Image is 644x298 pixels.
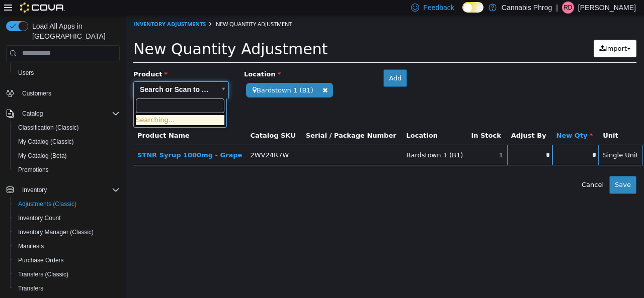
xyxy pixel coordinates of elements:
[18,256,64,264] span: Purchase Orders
[14,254,120,266] span: Purchase Orders
[14,136,78,148] a: My Catalog (Classic)
[20,3,65,13] img: Cova
[14,67,120,79] span: Users
[14,198,80,210] a: Adjustments (Classic)
[18,124,79,132] span: Classification (Classic)
[14,240,48,252] a: Manifests
[18,138,74,146] span: My Catalog (Classic)
[10,149,124,163] button: My Catalog (Beta)
[14,226,120,238] span: Inventory Manager (Classic)
[18,108,120,120] span: Catalog
[18,184,120,196] span: Inventory
[10,239,124,253] button: Manifests
[22,186,47,194] span: Inventory
[18,270,68,278] span: Transfers (Classic)
[14,226,98,238] a: Inventory Manager (Classic)
[563,2,572,14] span: RD
[14,198,120,210] span: Adjustments (Classic)
[14,268,72,280] a: Transfers (Classic)
[462,2,484,13] input: Dark Mode
[462,13,463,13] span: Dark Mode
[18,228,94,236] span: Inventory Manager (Classic)
[578,2,636,14] p: [PERSON_NAME]
[18,284,43,292] span: Transfers
[14,122,120,134] span: Classification (Classic)
[28,21,120,41] span: Load All Apps in [GEOGRAPHIC_DATA]
[10,163,124,177] button: Promotions
[10,197,124,211] button: Adjustments (Classic)
[14,282,120,294] span: Transfers
[14,150,120,162] span: My Catalog (Beta)
[22,110,43,118] span: Catalog
[18,152,67,160] span: My Catalog (Beta)
[18,184,51,196] button: Inventory
[10,135,124,149] button: My Catalog (Classic)
[423,3,454,13] span: Feedback
[14,254,68,266] a: Purchase Orders
[14,212,120,224] span: Inventory Count
[10,281,124,295] button: Transfers
[2,86,124,101] button: Customers
[18,108,47,120] button: Catalog
[18,87,55,100] a: Customers
[18,200,76,208] span: Adjustments (Classic)
[22,89,51,97] span: Customers
[14,282,47,294] a: Transfers
[10,100,99,110] li: Searching...
[14,212,65,224] a: Inventory Count
[14,164,53,176] a: Promotions
[14,122,83,134] a: Classification (Classic)
[14,136,120,148] span: My Catalog (Classic)
[562,2,574,14] div: Rhonda Davis
[14,164,120,176] span: Promotions
[14,150,71,162] a: My Catalog (Beta)
[14,268,120,280] span: Transfers (Classic)
[10,253,124,267] button: Purchase Orders
[18,166,49,174] span: Promotions
[10,267,124,281] button: Transfers (Classic)
[18,242,44,250] span: Manifests
[10,121,124,135] button: Classification (Classic)
[2,183,124,197] button: Inventory
[10,211,124,225] button: Inventory Count
[502,2,552,14] p: Cannabis Phrog
[14,67,38,79] a: Users
[18,69,34,77] span: Users
[10,66,124,80] button: Users
[10,225,124,239] button: Inventory Manager (Classic)
[2,107,124,121] button: Catalog
[14,240,120,252] span: Manifests
[18,214,61,222] span: Inventory Count
[18,87,120,100] span: Customers
[556,2,558,14] p: |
